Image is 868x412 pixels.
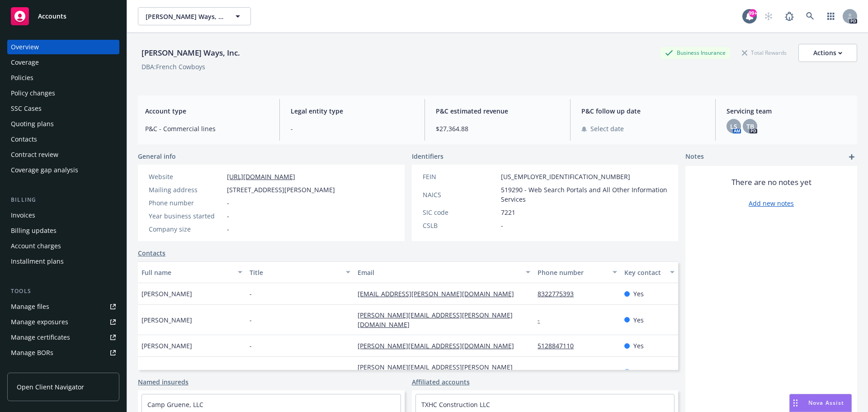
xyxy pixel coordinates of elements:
span: 7221 [501,208,515,217]
div: Manage certificates [11,330,70,345]
span: [PERSON_NAME] Ways, Inc. [146,12,224,21]
a: Policy changes [7,86,119,100]
a: Overview [7,40,119,54]
span: Select date [590,124,624,133]
div: SSC Cases [11,101,42,116]
div: Website [149,172,223,181]
a: [EMAIL_ADDRESS][PERSON_NAME][DOMAIN_NAME] [358,289,521,298]
span: - [250,289,252,298]
span: - [501,221,503,230]
a: - [538,316,547,324]
div: Mailing address [149,185,223,194]
span: Accounts [38,13,66,20]
div: Full name [142,268,232,277]
a: - [538,368,547,376]
span: [STREET_ADDRESS][PERSON_NAME] [227,185,335,194]
span: No [633,367,642,377]
div: Phone number [149,198,223,208]
button: Title [246,261,354,283]
span: [PERSON_NAME] [142,289,192,298]
span: - [227,224,229,234]
div: CSLB [423,221,497,230]
span: - [227,211,229,221]
a: 8322775393 [538,289,581,298]
span: Yes [633,341,644,350]
div: Phone number [538,268,607,277]
span: - [227,198,229,208]
div: Key contact [624,268,665,277]
span: [PERSON_NAME] [142,367,192,377]
div: Manage BORs [11,346,53,360]
div: Billing updates [11,223,57,238]
a: Billing updates [7,223,119,238]
div: Quoting plans [11,117,54,131]
div: SIC code [423,208,497,217]
span: Account type [145,106,269,116]
a: Contacts [7,132,119,147]
a: Switch app [822,7,840,25]
div: Contacts [11,132,37,147]
span: [PERSON_NAME] [142,341,192,350]
a: Affiliated accounts [412,377,470,387]
a: Camp Gruene, LLC [147,400,203,409]
span: LS [730,122,737,131]
div: Email [358,268,520,277]
a: add [846,152,857,162]
div: 99+ [749,9,757,17]
span: [US_EMPLOYER_IDENTIFICATION_NUMBER] [501,172,630,181]
a: TXHC Construction LLC [421,400,490,409]
a: Coverage gap analysis [7,163,119,177]
span: There are no notes yet [731,177,811,188]
button: Full name [138,261,246,283]
span: [PERSON_NAME] [142,315,192,325]
div: Manage files [11,299,49,314]
span: General info [138,152,176,161]
a: Manage exposures [7,315,119,329]
a: Accounts [7,4,119,29]
span: P&C follow up date [581,106,705,116]
a: Installment plans [7,254,119,269]
div: NAICS [423,190,497,199]
a: Search [801,7,819,25]
span: Identifiers [412,152,443,161]
button: Key contact [621,261,678,283]
div: Title [250,268,340,277]
div: DBA: French Cowboys [142,62,205,71]
div: Policy changes [11,86,55,100]
a: Quoting plans [7,117,119,131]
span: - [250,315,252,325]
div: Installment plans [11,254,64,269]
span: Notes [685,152,704,162]
div: Summary of insurance [11,361,80,375]
a: Manage BORs [7,346,119,360]
a: [URL][DOMAIN_NAME] [227,172,295,181]
a: SSC Cases [7,101,119,116]
span: Yes [633,289,644,298]
a: Contacts [138,248,165,258]
div: Manage exposures [11,315,68,329]
span: Legal entity type [291,106,414,116]
a: Policies [7,71,119,85]
div: Overview [11,40,39,54]
div: Account charges [11,239,61,253]
div: Year business started [149,211,223,221]
div: Policies [11,71,33,85]
button: [PERSON_NAME] Ways, Inc. [138,7,251,25]
span: $27,364.88 [436,124,559,133]
a: Invoices [7,208,119,223]
span: P&C estimated revenue [436,106,559,116]
a: Report a Bug [780,7,798,25]
a: Contract review [7,147,119,162]
a: Account charges [7,239,119,253]
div: Drag to move [790,394,801,412]
span: - [250,367,252,377]
div: Billing [7,195,119,204]
div: Actions [813,44,842,62]
span: Nova Assist [808,399,844,407]
span: Yes [633,315,644,325]
a: Manage certificates [7,330,119,345]
button: Email [354,261,534,283]
a: [PERSON_NAME][EMAIL_ADDRESS][PERSON_NAME][DOMAIN_NAME] [358,363,513,381]
a: Start snowing [759,7,778,25]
